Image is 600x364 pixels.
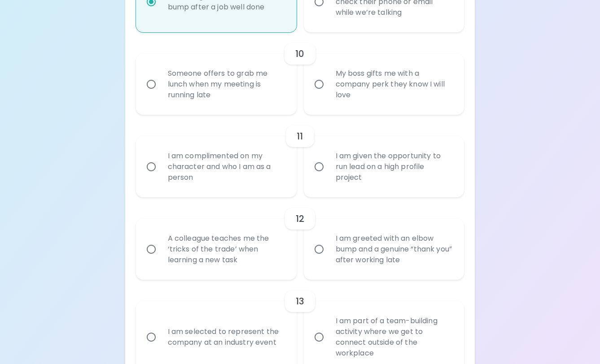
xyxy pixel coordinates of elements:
[136,32,464,115] div: choice-group-check
[328,57,460,111] div: My boss gifts me with a company perk they know I will love
[297,129,303,143] h6: 11
[295,47,304,61] h6: 10
[161,57,292,111] div: Someone offers to grab me lunch when my meeting is running late
[136,115,464,197] div: choice-group-check
[296,294,304,308] h6: 13
[161,140,292,194] div: I am complimented on my character and who I am as a person
[136,197,464,280] div: choice-group-check
[161,316,292,359] div: I am selected to represent the company at an industry event
[328,222,460,276] div: I am greeted with an elbow bump and a genuine “thank you” after working late
[296,212,304,226] h6: 12
[161,222,292,276] div: A colleague teaches me the ‘tricks of the trade’ when learning a new task
[328,140,460,194] div: I am given the opportunity to run lead on a high profile project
